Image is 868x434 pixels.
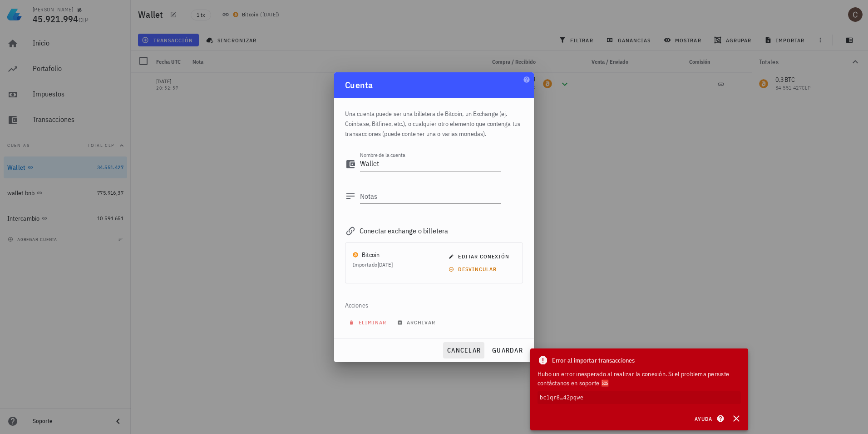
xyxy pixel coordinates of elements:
[353,252,358,257] img: btc.svg
[360,151,405,158] label: Nombre de la cuenta
[345,98,523,144] div: Una cuenta puede ser una billetera de Bitcoin, un Exchange (ej. Coinbase, Bitfinex, etc.), o cual...
[445,263,503,276] button: desvincular
[450,253,509,260] span: editar conexión
[447,346,481,354] span: cancelar
[334,72,534,98] div: Cuenta
[492,346,523,354] span: guardar
[488,342,527,358] button: guardar
[694,414,722,423] span: Ayuda
[345,316,392,329] button: eliminar
[394,316,441,329] button: archivar
[538,391,741,404] code: bc1qr8…42pqwe
[538,369,741,388] div: Hubo un error inesperado al realizar la conexión. Si el problema persiste contáctanos en soporte 🆘
[353,261,393,268] span: Importado
[443,342,484,358] button: cancelar
[552,355,635,365] span: Error al importar transacciones
[399,319,435,326] span: archivar
[445,250,515,263] button: editar conexión
[362,250,380,259] div: Bitcoin
[450,266,497,273] span: desvincular
[378,261,393,268] span: [DATE]
[345,294,523,316] div: Acciones
[345,224,523,237] div: Conectar exchange o billetera
[689,412,728,425] button: Ayuda
[350,319,386,326] span: eliminar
